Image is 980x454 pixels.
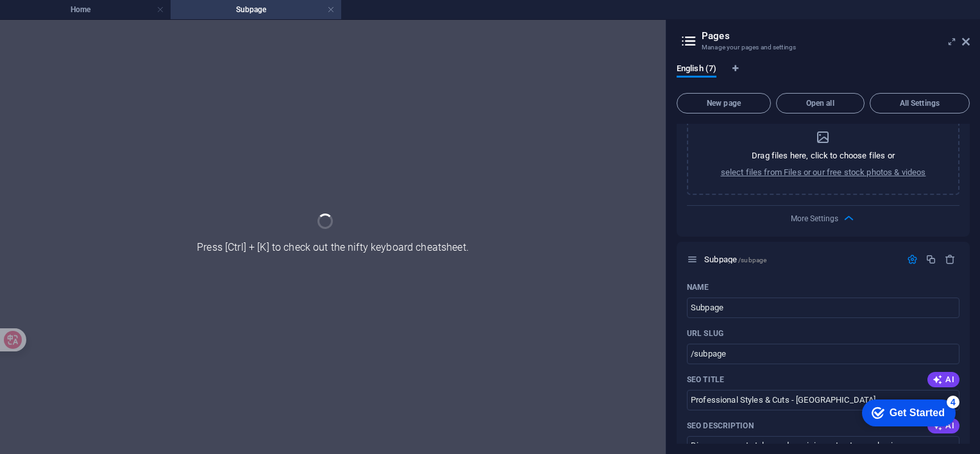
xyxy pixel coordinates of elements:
span: More Settings [791,214,838,223]
div: Get Started 4 items remaining, 20% complete [10,6,104,33]
p: Drag files here, click to choose files or [752,150,895,162]
h3: Manage your pages and settings [702,42,944,53]
p: URL SLUG [687,328,723,339]
div: Duplicate [925,254,936,265]
input: Last part of the URL for this page Last part of the URL for this page [687,344,959,364]
button: New page [677,93,771,113]
button: More Settings [816,211,831,226]
button: AI [927,372,959,387]
label: The text in search results and social media [687,421,754,431]
label: Last part of the URL for this page [687,328,723,339]
h2: Pages [702,30,970,42]
button: Open all [776,93,865,113]
span: New page [682,99,765,107]
p: SEO Description [687,421,754,431]
div: 4 [95,3,108,15]
input: The page title in search results and browser tabs [687,390,959,410]
span: Open all [782,99,859,107]
div: Subpage/subpage [700,255,900,264]
p: Name [687,282,709,292]
span: AI [933,374,954,385]
div: Remove [945,254,956,265]
h4: Subpage [171,3,341,17]
p: SEO Title [687,374,724,385]
div: Get Started [38,14,93,26]
span: English (7) [677,61,716,79]
span: Subpage [704,255,766,264]
div: dropzone [721,130,926,178]
span: All Settings [875,99,964,107]
span: /subpage [738,256,766,264]
button: All Settings [870,93,970,113]
p: select files from Files or our free stock photos & videos [721,167,926,178]
div: Language Tabs [677,63,970,88]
